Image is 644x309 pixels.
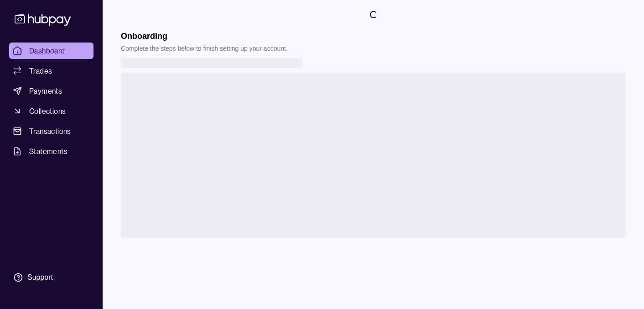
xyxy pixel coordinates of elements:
[121,31,288,41] h1: Onboarding
[121,43,288,53] p: Complete the steps below to finish setting up your account.
[29,65,52,76] span: Trades
[9,123,93,139] a: Transactions
[9,268,93,287] a: Support
[29,85,62,96] span: Payments
[9,43,93,59] a: Dashboard
[27,272,53,282] div: Support
[29,45,65,56] span: Dashboard
[9,103,93,119] a: Collections
[9,83,93,99] a: Payments
[29,106,66,117] span: Collections
[29,146,68,157] span: Statements
[9,143,93,160] a: Statements
[9,63,93,79] a: Trades
[29,126,71,137] span: Transactions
